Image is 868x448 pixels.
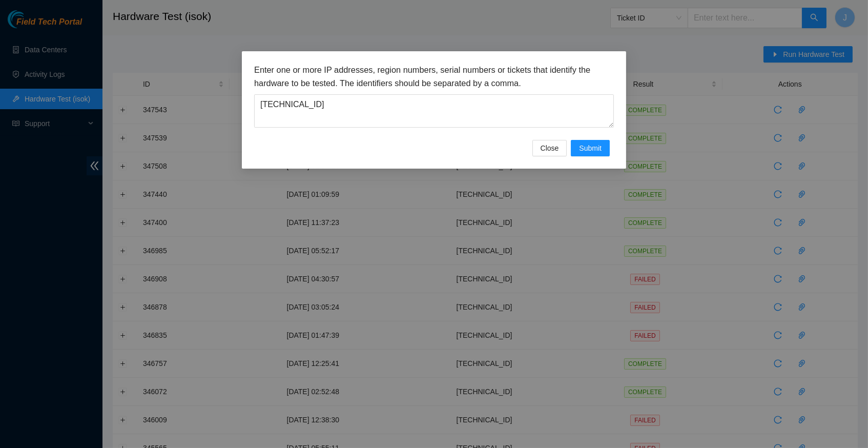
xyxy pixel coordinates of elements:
[254,64,614,90] h3: Enter one or more IP addresses, region numbers, serial numbers or tickets that identify the hardw...
[254,94,614,128] textarea: [TECHNICAL_ID]
[571,140,610,156] button: Submit
[541,142,559,154] span: Close
[579,142,602,154] span: Submit
[532,140,567,156] button: Close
